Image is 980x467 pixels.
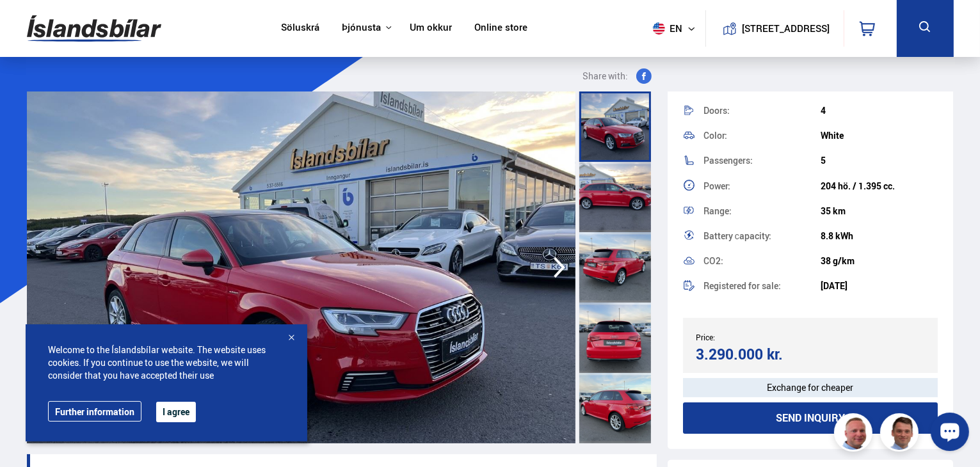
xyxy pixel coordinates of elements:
[410,22,452,35] a: Um okkur
[821,256,938,266] div: 38 g/km
[712,10,837,47] a: [STREET_ADDRESS]
[703,207,821,216] div: Range:
[821,131,938,141] div: White
[747,23,825,34] button: [STREET_ADDRESS]
[342,22,381,34] button: Þjónusta
[703,131,821,140] div: Color:
[703,182,821,191] div: Power:
[648,22,680,35] span: en
[821,181,938,191] div: 204 hö. / 1.395 cc.
[582,68,629,84] span: Share with:
[156,402,196,422] button: I agree
[821,206,938,216] div: 35 km
[821,106,938,116] div: 4
[703,281,821,290] div: Registered for sale:
[577,68,657,84] button: Share with:
[281,22,319,35] a: Söluskrá
[821,231,938,241] div: 8.8 kWh
[474,22,527,35] a: Online store
[703,232,821,241] div: Battery сapacity:
[836,415,874,454] img: siFngHWaQ9KaOqBr.png
[703,156,821,165] div: Passengers:
[696,345,807,363] div: 3.290.000 kr.
[653,22,665,35] img: svg+xml;base64,PHN2ZyB4bWxucz0iaHR0cDovL3d3dy53My5vcmcvMjAwMC9zdmciIHdpZHRoPSI1MTIiIGhlaWdodD0iNT...
[48,401,141,422] a: Further information
[648,10,705,47] button: en
[696,333,810,342] div: Price:
[27,91,575,443] img: 1307374.jpeg
[48,344,285,382] span: Welcome to the Íslandsbílar website. The website uses cookies. If you continue to use the website...
[920,408,974,461] iframe: LiveChat chat widget
[683,402,938,434] button: Send inquiry
[27,8,161,49] img: G0Ugv5HjCgRt.svg
[703,106,821,115] div: Doors:
[703,257,821,265] div: CO2:
[821,281,938,291] div: [DATE]
[882,415,920,454] img: FbJEzSuNWCJXmdc-.webp
[821,155,938,166] div: 5
[683,378,938,397] div: Exchange for cheaper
